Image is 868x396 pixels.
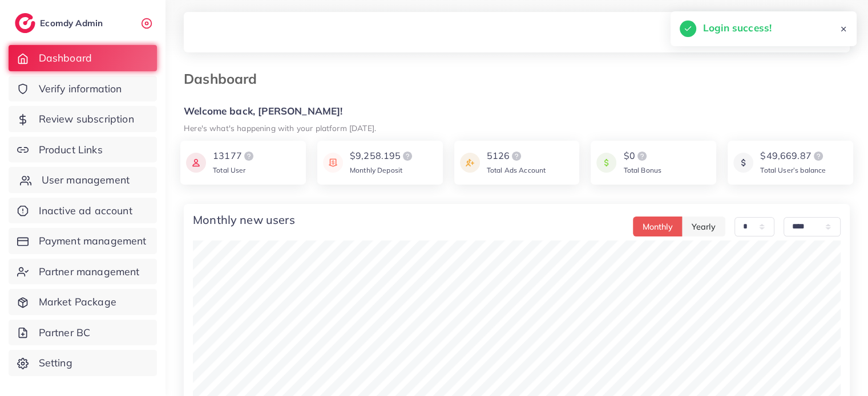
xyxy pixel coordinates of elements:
img: icon payment [460,149,480,176]
span: Dashboard [39,51,92,66]
a: Product Links [9,137,157,163]
img: icon payment [186,149,206,176]
span: User management [42,173,130,187]
a: Market Package [9,289,157,315]
div: $9,258.195 [350,149,415,163]
a: Setting [9,350,157,376]
a: User management [9,167,157,193]
a: Dashboard [9,45,157,71]
img: icon payment [596,149,616,176]
div: 5126 [487,149,546,163]
img: logo [15,13,35,33]
span: Partner management [39,264,140,279]
small: Here's what's happening with your platform [DATE]. [184,123,376,133]
h2: Ecomdy Admin [40,18,106,28]
a: Partner management [9,259,157,285]
span: Total Bonus [623,166,661,174]
span: Total User [213,166,246,174]
a: Review subscription [9,106,157,132]
h3: Dashboard [184,71,266,87]
span: Partner BC [39,325,91,340]
a: logoEcomdy Admin [15,13,106,33]
span: Total Ads Account [487,166,546,174]
span: Total User’s balance [760,166,826,174]
h5: Welcome back, [PERSON_NAME]! [184,105,850,117]
img: logo [635,149,649,163]
span: Inactive ad account [39,203,132,218]
span: Product Links [39,142,103,157]
button: Yearly [682,217,725,236]
img: icon payment [323,149,343,176]
a: Inactive ad account [9,198,157,224]
img: logo [401,149,414,163]
img: logo [242,149,256,163]
span: Market Package [39,295,116,309]
span: Verify information [39,81,122,96]
h4: Monthly new users [193,213,295,227]
div: $0 [623,149,661,163]
img: logo [812,149,825,163]
span: Review subscription [39,112,134,126]
span: Setting [39,356,72,370]
a: Payment management [9,228,157,254]
a: Partner BC [9,320,157,346]
span: Payment management [39,234,147,248]
img: icon payment [733,149,753,176]
button: Monthly [633,217,683,236]
div: $49,669.87 [760,149,826,163]
span: Monthly Deposit [350,166,402,174]
a: Verify information [9,76,157,102]
img: logo [510,149,523,163]
h5: Login success! [703,21,772,35]
div: 13177 [213,149,256,163]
